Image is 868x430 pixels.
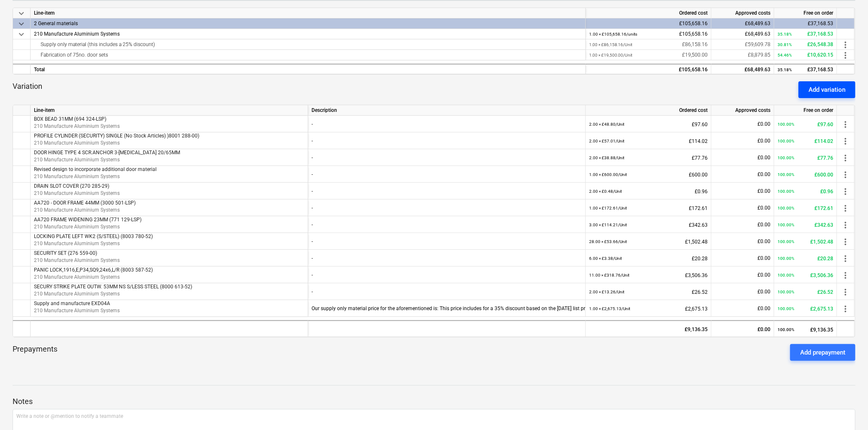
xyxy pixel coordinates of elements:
div: Add prepayment [800,347,845,358]
div: - [312,199,582,216]
div: £20.28 [778,250,833,267]
span: DRAIN SLOT COVER (270 285-29) [34,183,109,189]
div: - [312,149,582,166]
small: 100.00% [778,239,794,244]
div: £86,158.16 [589,39,708,50]
div: £0.00 [715,283,770,300]
span: 210 Manufacture Aluminium Systems [34,274,120,280]
div: £77.76 [778,149,833,166]
div: Approved costs [711,8,774,18]
button: Add prepayment [790,344,855,361]
div: £0.00 [715,250,770,267]
span: 210 Manufacture Aluminium Systems [34,207,120,213]
small: 1.00 × £19,500.00 / Unit [589,53,632,57]
small: 2.00 × £38.88 / Unit [589,155,624,160]
span: more_vert [840,304,850,314]
small: 2.00 × £48.80 / Unit [589,122,624,127]
div: Approved costs [711,105,774,116]
span: 210 Manufacture Aluminium Systems [34,123,120,129]
small: 100.00% [778,122,794,127]
span: keyboard_arrow_down [16,29,26,39]
span: Revised design to incorporate additional door material [34,166,157,172]
span: 210 Manufacture Aluminium Systems [34,224,120,230]
div: £105,658.16 [589,29,708,39]
small: 2.00 × £0.48 / Unit [589,189,622,194]
div: £0.96 [589,183,708,200]
span: 210 Manufacture Aluminium Systems [34,257,120,263]
div: £20.28 [589,250,708,267]
div: 2 General materials [34,18,582,28]
div: £114.02 [589,132,708,150]
div: - [312,183,582,199]
span: more_vert [840,270,850,280]
span: Supply and manufacture EXD04A [34,300,110,306]
div: Ordered cost [586,8,711,18]
div: £26.52 [778,283,833,300]
span: 210 Manufacture Aluminium Systems [34,174,120,179]
div: Line-item [31,105,308,116]
div: £3,506.36 [589,267,708,284]
span: more_vert [840,136,850,146]
div: £9,136.35 [778,321,833,338]
div: £0.00 [715,199,770,216]
div: £2,675.13 [589,300,708,317]
div: £342.63 [589,216,708,233]
div: £342.63 [778,216,833,233]
span: DOOR HINGE TYPE 4 SCR.ANCHOR 3-PCE 20/65MM [34,150,180,155]
div: - [312,216,582,233]
div: £105,658.16 [589,65,708,75]
span: PROFILE CYLINDER (SECURITY) SINGLE (No Stock Articles) )8001 288-00) [34,133,199,139]
div: £0.00 [715,233,770,250]
small: 100.00% [778,206,794,210]
span: more_vert [840,254,850,264]
div: £97.60 [778,116,833,133]
small: 54.46% [778,53,792,57]
span: keyboard_arrow_down [16,8,26,18]
div: - [312,116,582,132]
small: 100.00% [778,223,794,227]
div: £19,500.00 [589,50,708,60]
span: 210 Manufacture Aluminium Systems [34,291,120,297]
div: £26.52 [589,283,708,300]
span: 210 Manufacture Aluminium Systems [34,190,120,196]
div: £0.00 [715,149,770,166]
div: £9,136.35 [589,321,708,338]
span: 210 Manufacture Aluminium Systems [34,241,120,246]
div: - [312,267,582,283]
div: - [312,166,582,183]
div: £77.76 [589,149,708,166]
div: £37,168.53 [778,29,833,39]
div: £0.96 [778,183,833,200]
div: £0.00 [715,166,770,183]
span: more_vert [840,203,850,213]
div: - [312,233,582,250]
small: 3.00 × £114.21 / Unit [589,223,627,227]
span: more_vert [840,287,850,297]
span: more_vert [840,170,850,180]
div: Free on order [774,8,837,18]
span: PANIC LOCK,1916,E,P34,SQ9,24x6,L/R (8003 587-52) [34,267,153,273]
p: Variation [13,81,42,98]
span: 210 Manufacture Aluminium Systems [34,31,120,37]
small: 100.00% [778,290,794,294]
small: 35.18% [778,32,792,36]
small: 1.00 × £600.00 / Unit [589,172,627,177]
small: 1.00 × £86,158.16 / Unit [589,42,632,47]
div: Total [31,64,586,74]
div: £0.00 [715,116,770,132]
div: £0.00 [715,300,770,317]
div: £8,879.85 [715,50,770,60]
small: 28.00 × £53.66 / Unit [589,239,627,244]
small: 100.00% [778,172,794,177]
span: keyboard_arrow_down [16,19,26,29]
div: Free on order [774,105,837,116]
span: more_vert [840,220,850,230]
div: Line-item [31,8,586,18]
div: £68,489.63 [715,18,770,29]
small: 1.00 × £105,658.16 / units [589,32,637,36]
div: Supply only material (this includes a 25% discount) [34,39,582,49]
div: £2,675.13 [778,300,833,317]
span: 210 Manufacture Aluminium Systems [34,157,120,163]
div: £114.02 [778,132,833,150]
div: £0.00 [715,216,770,233]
